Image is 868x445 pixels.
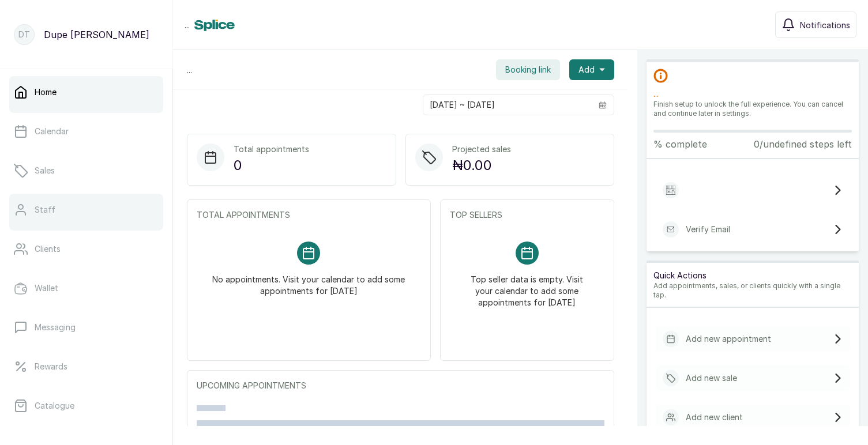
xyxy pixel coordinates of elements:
p: Top seller data is empty. Visit your calendar to add some appointments for [DATE] [464,265,591,308]
button: Add [569,59,614,80]
p: Finish setup to unlock the full experience. You can cancel and continue later in settings. [653,100,852,118]
a: Rewards [9,350,163,383]
a: Sales [9,154,163,187]
p: Add new sale [686,372,737,384]
a: Messaging [9,311,163,344]
p: Projected sales [452,144,511,155]
p: Messaging [35,322,76,333]
a: Calendar [9,115,163,148]
p: Add new appointment [686,333,771,345]
p: Add appointments, sales, or clients quickly with a single tap. [653,281,852,300]
a: Wallet [9,272,163,304]
p: Sales [35,165,55,176]
p: Home [35,86,57,98]
p: Quick Actions [653,270,852,281]
p: Catalogue [35,400,74,412]
p: TOP SELLERS [450,209,604,221]
div: ... [173,50,628,90]
p: DT [18,29,30,40]
p: 0/undefined steps left [754,137,852,151]
span: Notifications [800,19,850,31]
p: Wallet [35,282,58,294]
p: Staff [35,204,55,216]
p: No appointments. Visit your calendar to add some appointments for [DATE] [211,265,407,297]
a: Home [9,76,163,108]
p: % complete [653,137,707,151]
a: Clients [9,233,163,265]
p: TOTAL APPOINTMENTS [197,209,421,221]
p: UPCOMING APPOINTMENTS [197,380,604,391]
p: Clients [35,243,61,255]
a: Catalogue [9,390,163,422]
a: Staff [9,194,163,226]
p: Calendar [35,126,69,137]
span: Add [578,64,595,76]
p: ₦0.00 [452,155,511,176]
div: ... [653,88,852,118]
span: Booking link [505,64,551,76]
p: Add new client [686,412,743,423]
svg: calendar [599,101,607,109]
p: Dupe [PERSON_NAME] [44,28,149,42]
button: Notifications [775,12,856,38]
input: Select date [423,95,592,115]
p: Verify Email [686,224,730,235]
p: 0 [234,155,309,176]
div: ... [185,19,281,31]
p: Rewards [35,361,67,372]
p: Total appointments [234,144,309,155]
button: Booking link [496,59,560,80]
